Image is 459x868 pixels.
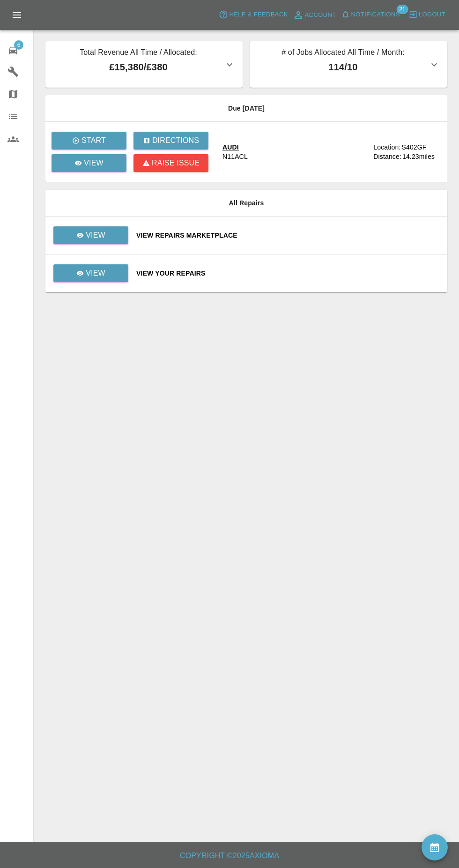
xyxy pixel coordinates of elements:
p: Start [81,135,106,146]
a: View [53,269,129,277]
h6: Copyright © 2025 Axioma [7,849,452,862]
button: Total Revenue All Time / Allocated:£15,380/£380 [45,41,243,88]
span: Logout [419,9,445,20]
p: View [86,230,105,241]
button: Notifications [339,7,402,22]
div: Location: [373,142,400,152]
a: AUDIN11ACL [222,142,366,161]
a: View Repairs Marketplace [136,231,440,240]
div: N11ACL [222,152,248,161]
a: View [53,226,128,244]
p: 114 / 10 [258,60,429,74]
button: Start [52,132,126,150]
th: All Repairs [45,190,447,217]
button: Open drawer [6,4,28,26]
a: View [53,231,129,239]
span: 21 [396,5,408,14]
p: View [84,157,104,169]
div: Distance: [373,152,401,161]
div: S402GF [401,142,426,152]
a: Account [290,7,339,22]
div: AUDI [222,142,248,152]
th: Due [DATE] [45,95,447,122]
p: Total Revenue All Time / Allocated: [53,47,224,60]
p: Raise issue [152,157,200,169]
span: Account [305,10,336,21]
button: Raise issue [133,154,208,172]
p: View [86,268,105,279]
span: Help & Feedback [229,9,288,20]
button: # of Jobs Allocated All Time / Month:114/10 [250,41,447,88]
span: 6 [14,40,23,50]
p: Directions [152,135,199,146]
p: £15,380 / £380 [53,60,224,74]
button: availability [422,834,448,861]
a: Location:S402GFDistance:14.23miles [373,142,440,161]
a: View [53,264,128,282]
div: 14.23 miles [402,152,440,161]
p: # of Jobs Allocated All Time / Month: [258,47,429,60]
button: Directions [133,132,208,150]
a: View Your Repairs [136,269,440,278]
button: Help & Feedback [216,7,290,22]
button: Logout [406,7,448,22]
span: Notifications [351,9,400,20]
a: View [52,154,126,172]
